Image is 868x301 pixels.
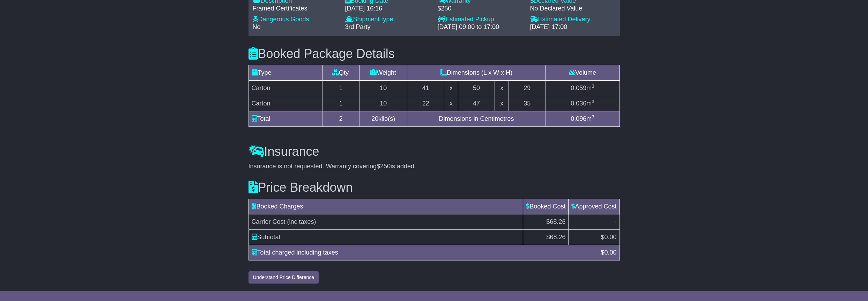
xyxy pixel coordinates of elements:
td: Approved Cost [569,199,620,214]
span: 0.096 [571,115,586,122]
sup: 3 [592,114,594,119]
td: Dimensions in Centimetres [407,111,546,127]
button: Understand Price Difference [248,271,319,284]
div: Estimated Delivery [530,16,616,23]
td: x [495,96,509,111]
sup: 3 [592,99,594,104]
td: Dimensions (L x W x H) [407,65,546,81]
span: $68.26 [546,218,565,225]
td: 29 [509,81,546,96]
td: m [546,81,620,96]
span: 20 [371,115,378,122]
td: 47 [458,96,495,111]
div: Insurance is not requested. Warranty covering is added. [248,163,620,170]
span: No [253,23,261,30]
td: Total [248,111,322,127]
div: No Declared Value [530,5,616,13]
td: 22 [407,96,444,111]
sup: 3 [592,83,594,89]
td: $ [569,229,620,245]
h3: Price Breakdown [248,181,620,194]
td: 50 [458,81,495,96]
div: Estimated Pickup [438,16,523,23]
td: 10 [359,81,407,96]
div: $ [597,248,620,257]
span: 3rd Party [345,23,371,30]
td: 10 [359,96,407,111]
span: (inc taxes) [287,218,316,225]
td: x [444,96,458,111]
div: Total charged including taxes [248,248,598,257]
td: kilo(s) [359,111,407,127]
td: Type [248,65,322,81]
div: Framed Certificates [253,5,338,13]
div: [DATE] 17:00 [530,23,616,31]
td: Booked Charges [248,199,523,214]
h3: Insurance [248,145,620,159]
td: Weight [359,65,407,81]
td: Booked Cost [523,199,569,214]
td: 41 [407,81,444,96]
td: 1 [322,81,359,96]
div: [DATE] 16:16 [345,5,431,13]
td: Carton [248,81,322,96]
div: $250 [438,5,523,13]
div: [DATE] 09:00 to 17:00 [438,23,523,31]
td: Qty. [322,65,359,81]
span: 0.00 [604,234,616,241]
span: 0.036 [571,100,586,107]
span: 0.059 [571,85,586,91]
td: Carton [248,96,322,111]
td: x [495,81,509,96]
td: Subtotal [248,229,523,245]
td: m [546,96,620,111]
span: 68.26 [550,234,565,241]
span: 0.00 [604,249,616,256]
td: x [444,81,458,96]
h3: Booked Package Details [248,47,620,61]
span: $250 [377,163,391,170]
span: Carrier Cost [252,218,285,225]
span: - [615,218,617,225]
td: $ [523,229,569,245]
td: m [546,111,620,127]
td: 35 [509,96,546,111]
td: 1 [322,96,359,111]
div: Dangerous Goods [253,16,338,23]
div: Shipment type [345,16,431,23]
td: 2 [322,111,359,127]
td: Volume [546,65,620,81]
